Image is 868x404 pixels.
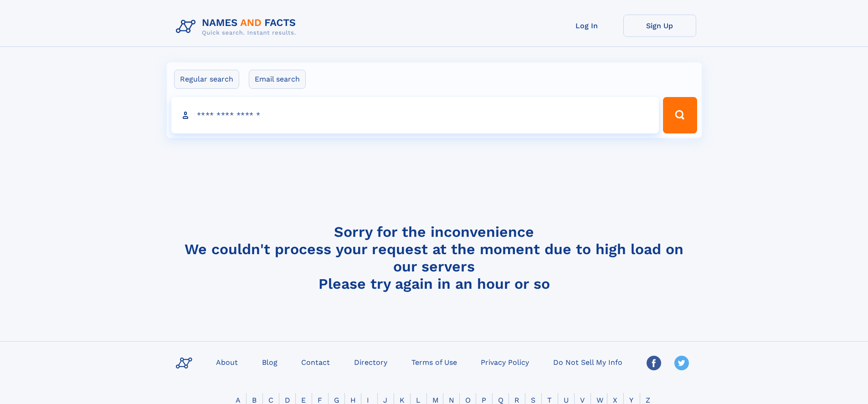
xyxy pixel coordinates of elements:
label: Regular search [174,70,239,89]
a: Log In [550,15,623,37]
a: Blog [258,355,281,368]
input: search input [171,97,659,133]
img: Facebook [647,356,661,370]
h4: Sorry for the inconvenience We couldn't process your request at the moment due to high load on ou... [172,223,696,292]
a: Sign Up [623,15,696,37]
img: Twitter [674,356,689,370]
button: Search Button [663,97,697,133]
label: Email search [249,70,306,89]
a: Privacy Policy [477,355,533,368]
a: Contact [298,355,334,368]
a: About [212,355,241,368]
a: Terms of Use [408,355,461,368]
a: Directory [350,355,391,368]
a: Do Not Sell My Info [550,355,626,368]
img: Logo Names and Facts [172,15,303,39]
